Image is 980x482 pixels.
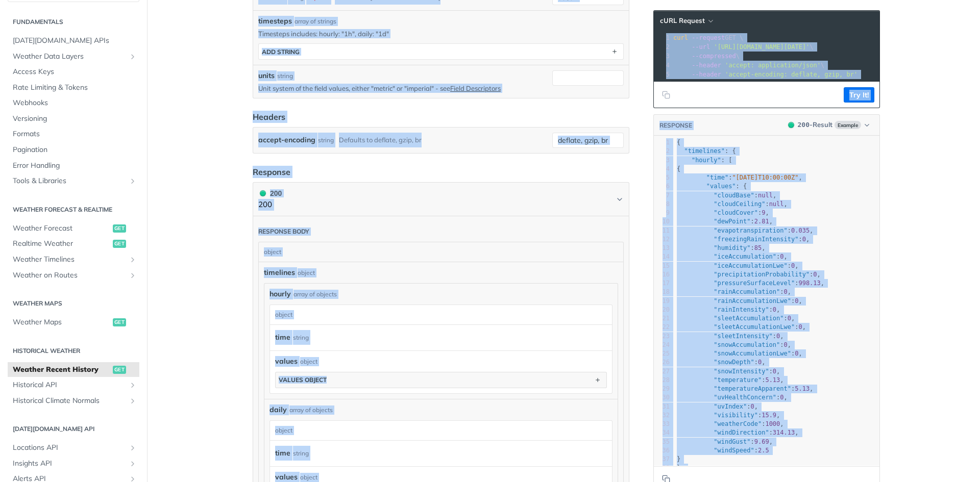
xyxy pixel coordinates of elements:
[677,412,780,419] span: : ,
[13,365,110,375] span: Weather Recent History
[769,200,784,208] span: null
[714,394,776,401] span: "uvHealthConcern"
[780,253,783,260] span: 0
[113,240,126,248] span: get
[714,315,783,322] span: "sleetAccumulation"
[654,376,670,385] div: 28
[656,16,716,26] button: cURL Request
[795,350,798,357] span: 0
[677,271,821,278] span: : ,
[677,165,680,172] span: {
[673,34,743,41] span: GET \
[677,385,813,392] span: : ,
[13,380,126,390] span: Historical API
[714,306,769,313] span: "rainIntensity"
[13,239,110,249] span: Realtime Weather
[293,446,309,461] div: string
[8,456,139,471] a: Insights APIShow subpages for Insights API
[677,174,802,181] span: : ,
[677,350,802,357] span: : ,
[659,120,693,131] button: RESPONSE
[13,317,110,327] span: Weather Maps
[791,227,810,234] span: 0.035
[8,142,139,158] a: Pagination
[8,17,139,27] h2: Fundamentals
[654,438,670,446] div: 35
[754,218,769,225] span: 2.81
[654,349,670,358] div: 25
[654,323,670,332] div: 22
[129,177,137,185] button: Show subpages for Tools & Libraries
[258,70,275,81] label: units
[654,138,670,147] div: 1
[654,191,670,200] div: 7
[714,359,754,366] span: "snowDepth"
[802,236,806,243] span: 0
[295,17,336,26] div: array of strings
[300,357,317,366] div: object
[8,33,139,48] a: [DATE][DOMAIN_NAME] APIs
[795,297,798,305] span: 0
[258,133,315,147] label: accept-encoding
[8,393,139,409] a: Historical Climate NormalsShow subpages for Historical Climate Normals
[798,323,802,331] span: 0
[776,333,780,340] span: 0
[677,376,784,384] span: : ,
[654,420,670,428] div: 33
[725,71,857,78] span: 'accept-encoding: deflate, gzip, br'
[258,84,548,93] p: Unit system of the field values, either "metric" or "imperial" - see
[784,288,788,295] span: 0
[293,290,337,299] div: array of objects
[659,87,673,103] button: Copy to clipboard
[677,315,795,322] span: : ,
[13,145,137,155] span: Pagination
[677,209,769,216] span: : ,
[8,424,139,434] h2: [DATE][DOMAIN_NAME] API
[253,166,290,178] div: Response
[677,244,766,251] span: : ,
[654,270,670,279] div: 16
[798,120,832,130] div: - Result
[758,192,773,199] span: null
[714,288,780,295] span: "rainAccumulation"
[714,280,795,287] span: "pressureSurfaceLevel"
[714,429,769,436] span: "windDirection"
[714,403,747,410] span: "uvIndex"
[13,223,110,234] span: Weather Forecast
[684,147,724,155] span: "timelines"
[673,53,740,60] span: \
[8,236,139,251] a: Realtime Weatherget
[714,412,758,419] span: "visibility"
[714,262,788,269] span: "iceAccumulationLwe"
[692,157,721,164] span: "hourly"
[783,120,874,130] button: 200200-ResultExample
[714,218,750,225] span: "dewPoint"
[677,420,784,427] span: : ,
[259,44,623,59] button: ADD string
[677,333,784,340] span: : ,
[13,443,126,453] span: Locations API
[258,29,624,38] p: Timesteps includes: hourly: "1h", daily: "1d"
[692,43,710,50] span: --url
[616,195,624,204] svg: Chevron
[13,114,137,124] span: Versioning
[8,64,139,80] a: Access Keys
[714,333,773,340] span: "sleetIntensity"
[13,67,137,77] span: Access Keys
[654,33,671,42] div: 1
[8,252,139,267] a: Weather TimelinesShow subpages for Weather Timelines
[654,200,670,209] div: 8
[654,42,671,52] div: 2
[714,236,798,243] span: "freezingRainIntensity"
[654,226,670,235] div: 11
[276,372,606,388] button: values object
[677,341,791,348] span: : ,
[677,147,736,155] span: : {
[706,174,728,181] span: "time"
[780,394,783,401] span: 0
[677,288,791,295] span: : ,
[762,209,765,216] span: 9
[677,323,806,331] span: : ,
[677,359,766,366] span: : ,
[677,447,769,454] span: :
